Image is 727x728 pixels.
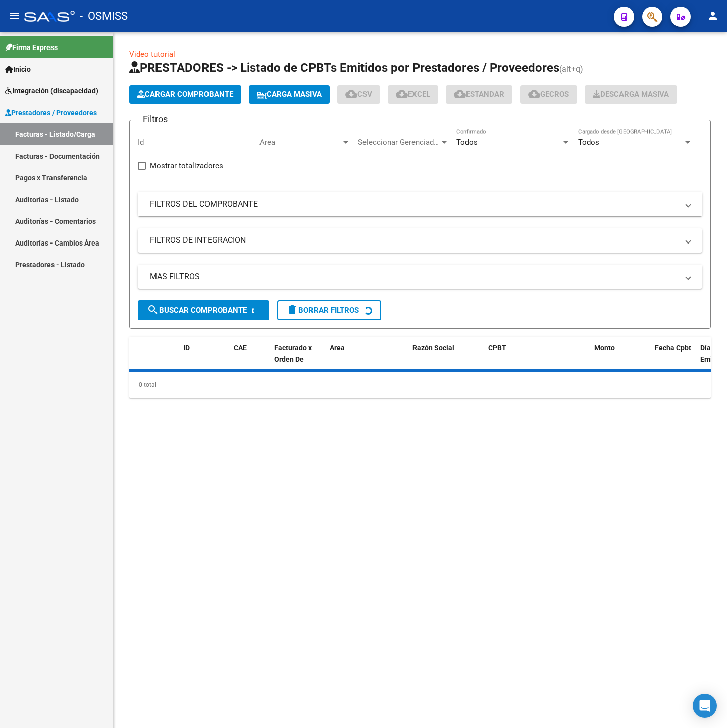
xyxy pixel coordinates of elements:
datatable-header-cell: Monto [590,337,651,381]
mat-panel-title: FILTROS DE INTEGRACION [150,235,678,246]
span: Facturado x Orden De [274,344,312,363]
datatable-header-cell: Fecha Cpbt [651,337,696,381]
span: PRESTADORES -> Listado de CPBTs Emitidos por Prestadores / Proveedores [129,61,559,75]
span: Todos [456,138,478,147]
span: Carga Masiva [257,90,322,99]
button: Estandar [446,85,512,104]
span: Descarga Masiva [593,90,669,99]
div: 0 total [129,372,711,398]
span: (alt+q) [559,64,583,74]
span: Fecha Cpbt [655,344,691,352]
span: Todos [578,138,599,147]
button: Buscar Comprobante [138,300,269,320]
span: ID [183,344,190,352]
span: Area [259,138,341,147]
datatable-header-cell: Area [326,337,394,381]
span: Cargar Comprobante [137,90,233,99]
span: Prestadores / Proveedores [5,107,97,118]
div: Open Intercom Messenger [693,694,717,718]
span: Borrar Filtros [286,306,359,315]
datatable-header-cell: Facturado x Orden De [270,337,326,381]
span: Estandar [454,90,504,99]
span: Monto [594,344,615,352]
button: Cargar Comprobante [129,85,241,104]
app-download-masive: Descarga masiva de comprobantes (adjuntos) [585,85,677,104]
mat-icon: cloud_download [454,88,466,100]
mat-expansion-panel-header: MAS FILTROS [138,265,702,289]
datatable-header-cell: CPBT [484,337,590,381]
datatable-header-cell: Razón Social [408,337,484,381]
mat-icon: person [707,10,719,22]
h3: Filtros [138,112,173,126]
mat-panel-title: MAS FILTROS [150,271,678,282]
span: Firma Express [5,42,58,53]
mat-icon: search [147,304,159,316]
mat-icon: cloud_download [345,88,357,100]
datatable-header-cell: CAE [230,337,270,381]
mat-expansion-panel-header: FILTROS DEL COMPROBANTE [138,192,702,216]
span: Buscar Comprobante [147,306,247,315]
mat-icon: menu [8,10,20,22]
mat-icon: cloud_download [396,88,408,100]
span: Seleccionar Gerenciador [358,138,440,147]
button: Borrar Filtros [277,300,381,320]
button: CSV [337,85,380,104]
span: Razón Social [412,344,454,352]
span: EXCEL [396,90,430,99]
span: CAE [234,344,247,352]
button: Descarga Masiva [585,85,677,104]
span: - OSMISS [80,5,128,27]
mat-icon: delete [286,304,298,316]
span: Area [330,344,345,352]
mat-panel-title: FILTROS DEL COMPROBANTE [150,199,678,210]
span: Inicio [5,64,31,75]
span: CSV [345,90,372,99]
mat-icon: cloud_download [528,88,540,100]
button: Gecros [520,85,577,104]
button: EXCEL [388,85,438,104]
a: Video tutorial [129,50,175,59]
datatable-header-cell: ID [179,337,230,381]
span: Mostrar totalizadores [150,160,223,172]
mat-expansion-panel-header: FILTROS DE INTEGRACION [138,228,702,253]
span: Integración (discapacidad) [5,85,98,96]
span: CPBT [488,344,506,352]
span: Gecros [528,90,569,99]
button: Carga Masiva [249,85,330,104]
